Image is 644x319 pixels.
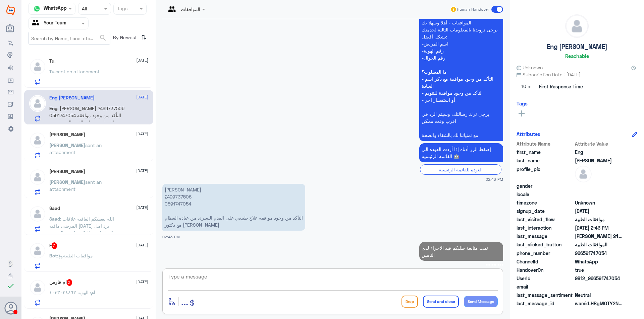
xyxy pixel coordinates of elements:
span: Unknown [575,199,624,206]
span: 02:43 PM [162,235,180,239]
span: 10 m [517,81,537,93]
span: locale [517,191,574,198]
button: Send Message [464,296,498,307]
span: gender [517,182,574,189]
span: [DATE] [136,205,148,211]
span: : موافقات الطبية [57,253,93,258]
img: defaultAdmin.png [29,95,46,112]
span: 2 [67,279,72,286]
img: defaultAdmin.png [29,58,46,75]
span: 02:43 PM [486,176,503,182]
span: wamid.HBgMOTY2NTkxNzQ3MDU0FQIAEhgUMkEwM0IxNTg2M0UzRDZDQkQxOTMA [575,300,624,307]
p: 5/10/2025, 2:43 PM [162,184,305,231]
img: defaultAdmin.png [575,166,592,182]
img: whatsapp.png [32,4,42,14]
h5: خالد شولان [49,132,85,138]
span: By Newest [110,32,139,45]
button: Drop [401,296,418,308]
span: null [575,283,624,290]
span: null [575,182,624,189]
img: Widebot Logo [6,5,15,16]
h6: Tags [517,100,528,106]
span: [DATE] [136,242,148,248]
span: sent an attachment [56,69,100,74]
button: Send and close [423,296,459,308]
span: ChannelId [517,258,574,265]
span: last_message_sentiment [517,292,574,299]
span: [DATE] [136,279,148,285]
span: 2025-10-04T12:43:17.53Z [575,208,624,215]
span: Unknown [517,64,543,71]
span: search [99,34,107,42]
img: defaultAdmin.png [29,279,46,296]
span: 2025-10-05T11:43:30.688Z [575,224,624,231]
span: First Response Time [539,83,583,90]
span: Tahira Alaa [575,157,624,164]
span: موافقات الطبية [575,216,624,223]
img: defaultAdmin.png [566,15,588,37]
span: Eng [49,105,57,111]
span: Eng [575,149,624,156]
span: [PERSON_NAME] [49,142,85,148]
img: defaultAdmin.png [29,169,46,185]
img: defaultAdmin.png [29,206,46,222]
span: ام [91,290,95,295]
span: last_message [517,233,574,240]
span: Human Handover [457,6,489,12]
span: [DATE] [136,168,148,174]
span: [DATE] [136,131,148,137]
div: العودة للقائمة الرئيسية [420,164,501,175]
h5: Eng Tahira Alaa [49,95,95,101]
h6: Attributes [517,131,540,137]
h5: Tu. [49,58,56,64]
span: Subscription Date : [DATE] [517,71,637,78]
span: 2 [52,242,57,249]
span: last_interaction [517,224,574,231]
span: 02:53 PM [486,263,503,269]
span: null [575,191,624,198]
span: UserId [517,275,574,282]
h5: F [49,242,57,249]
span: last_name [517,157,574,164]
span: 966591747054 [575,250,624,257]
span: : الهوية ١٠٣٣٠٢٨٤٦٣ [49,290,91,295]
span: 0 [575,292,624,299]
span: : [PERSON_NAME] 2499737506 0591747054 التأكد من وجود موافقه علاج طبيعي على القدم اليسرى من عياده ... [49,105,124,139]
div: Tags [116,5,128,13]
h5: ام فارس [49,279,72,286]
span: last_visited_flow [517,216,574,223]
span: true [575,266,624,273]
span: اماني احمد 2499737506 0591747054 التأكد من وجود موافقه علاج طبيعي على القدم اليسرى من عياده العظا... [575,233,624,240]
p: 5/10/2025, 2:53 PM [419,242,503,261]
span: email [517,283,574,290]
span: : الله يعطيكم العافيه علاقات المرضى مافيه [DATE] يرد امل التواصل مع الدكتور لتغيير الوصفه [49,216,114,236]
span: [DATE] [136,57,148,63]
p: 5/10/2025, 2:43 PM [419,143,503,162]
span: timezone [517,199,574,206]
button: ... [181,294,188,309]
span: 2 [575,258,624,265]
h5: Mohammad [49,169,85,174]
p: 5/10/2025, 2:43 PM [419,10,503,141]
img: defaultAdmin.png [29,242,46,259]
span: Bot [49,253,57,258]
span: last_clicked_button [517,241,574,248]
span: HandoverOn [517,266,574,273]
span: ... [181,295,188,307]
span: Attribute Value [575,140,624,147]
i: ⇅ [141,32,147,43]
h5: Saad [49,206,60,211]
span: phone_number [517,250,574,257]
i: check [7,282,15,290]
button: Avatar [4,302,17,314]
span: Attribute Name [517,140,574,147]
h5: Eng [PERSON_NAME] [547,43,607,51]
span: Saad [49,216,60,222]
h6: Reachable [565,53,589,59]
span: 9812_966591747054 [575,275,624,282]
span: profile_pic [517,166,574,181]
input: Search by Name, Local etc… [29,32,110,44]
span: [PERSON_NAME] [49,179,85,185]
span: Tu. [49,69,56,74]
img: defaultAdmin.png [29,132,46,149]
